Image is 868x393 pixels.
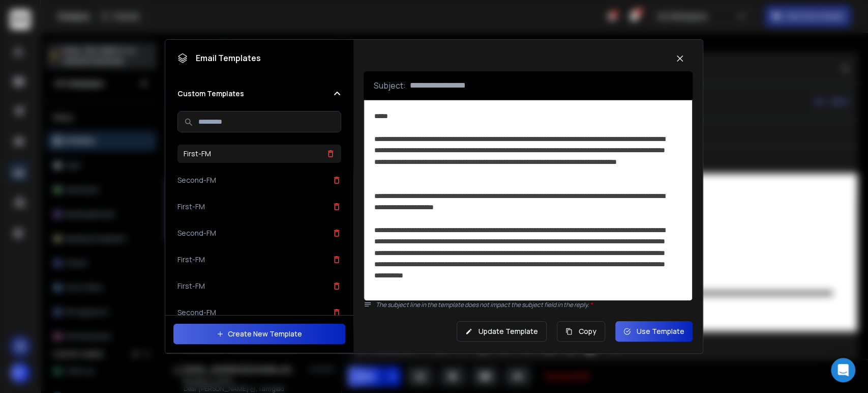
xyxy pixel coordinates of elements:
p: The subject line in the template does not impact the subject field in the [376,301,693,309]
p: Subject: [374,79,406,92]
span: reply. [574,300,592,309]
button: Copy [557,321,605,342]
button: Use Template [615,321,693,342]
button: Update Template [457,321,547,342]
button: Create New Template [173,324,345,344]
div: Open Intercom Messenger [831,358,855,382]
